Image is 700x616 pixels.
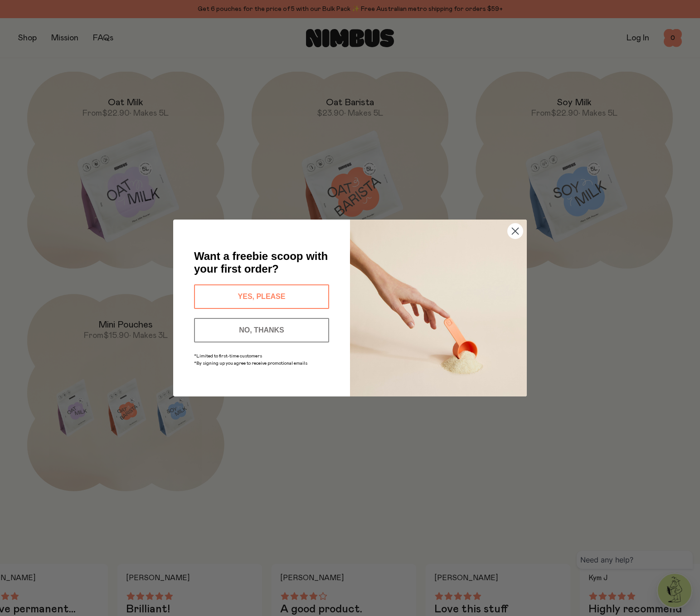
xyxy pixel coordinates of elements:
img: c0d45117-8e62-4a02-9742-374a5db49d45.jpeg [350,220,527,396]
button: YES, PLEASE [194,284,329,309]
span: *Limited to first-time customers [194,354,262,358]
span: *By signing up you agree to receive promotional emails [194,361,307,366]
button: NO, THANKS [194,318,329,342]
span: Want a freebie scoop with your first order? [194,250,328,275]
button: Close dialog [507,223,523,239]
